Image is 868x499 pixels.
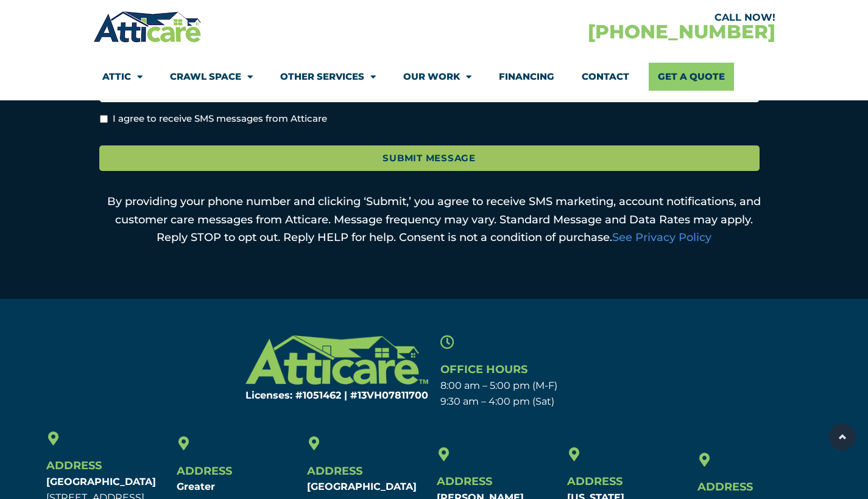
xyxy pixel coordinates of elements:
[99,193,769,247] p: By providing your phone number and clicking ‘Submit,’ you agree to receive SMS marketing, account...
[99,145,760,172] input: Submit Message
[434,13,775,23] div: CALL NOW!
[612,231,711,244] a: See Privacy Policy
[440,378,659,410] p: 8:00 am – 5:00 pm (M-F) 9:30 am – 4:00 pm (Sat)
[499,63,554,91] a: Financing
[307,464,362,478] span: Address
[102,63,143,91] a: Attic
[177,464,232,478] span: Address
[437,475,492,488] span: Address
[170,63,253,91] a: Crawl Space
[280,63,376,91] a: Other Services
[102,63,766,91] nav: Menu
[403,63,471,91] a: Our Work
[567,475,623,488] span: Address
[697,480,753,494] span: Address
[46,459,102,472] span: Address
[46,476,156,487] b: [GEOGRAPHIC_DATA]
[210,391,428,400] h6: Licenses: #1051462 | #13VH078117​00
[582,63,629,91] a: Contact
[440,363,528,376] span: Office Hours
[649,63,734,91] a: Get A Quote
[113,112,327,126] label: I agree to receive SMS messages from Atticare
